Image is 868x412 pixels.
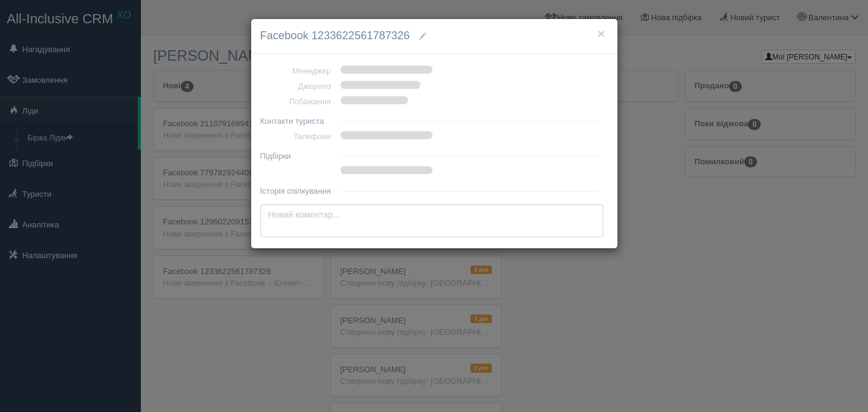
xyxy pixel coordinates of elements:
td: Джерело [260,78,336,94]
td: Телефони [260,129,336,144]
td: Менеджер [260,63,336,78]
span: Facebook 1233622561787326 [260,29,410,42]
td: Підбірки [260,144,336,164]
td: Контакти туриста [260,109,336,129]
td: Історія спілкування [260,179,336,199]
td: Побажання [260,94,336,109]
button: × [597,27,605,40]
